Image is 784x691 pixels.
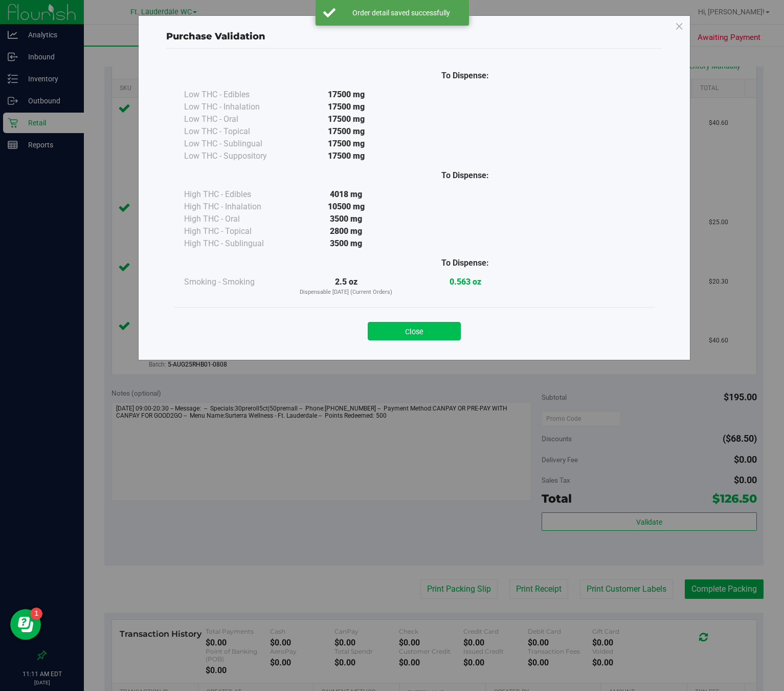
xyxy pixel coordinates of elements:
[286,201,406,213] div: 10500 mg
[286,125,406,138] div: 17500 mg
[368,322,461,340] button: Close
[406,169,525,182] div: To Dispense:
[184,138,286,150] div: Low THC - Sublingual
[286,101,406,113] div: 17500 mg
[184,237,286,250] div: High THC - Sublingual
[286,288,406,297] p: Dispensable [DATE] (Current Orders)
[184,225,286,237] div: High THC - Topical
[184,89,286,101] div: Low THC - Edibles
[406,257,525,269] div: To Dispense:
[286,237,406,250] div: 3500 mg
[184,201,286,213] div: High THC - Inhalation
[184,276,286,288] div: Smoking - Smoking
[286,150,406,162] div: 17500 mg
[184,213,286,225] div: High THC - Oral
[286,213,406,225] div: 3500 mg
[286,113,406,125] div: 17500 mg
[450,277,481,287] strong: 0.563 oz
[184,150,286,162] div: Low THC - Suppository
[184,101,286,113] div: Low THC - Inhalation
[406,70,525,82] div: To Dispense:
[10,609,41,640] iframe: Resource center
[184,125,286,138] div: Low THC - Topical
[184,113,286,125] div: Low THC - Oral
[286,138,406,150] div: 17500 mg
[286,188,406,201] div: 4018 mg
[286,225,406,237] div: 2800 mg
[184,188,286,201] div: High THC - Edibles
[286,276,406,297] div: 2.5 oz
[30,608,42,620] iframe: Resource center unread badge
[341,8,461,18] div: Order detail saved successfully
[286,89,406,101] div: 17500 mg
[166,31,265,42] span: Purchase Validation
